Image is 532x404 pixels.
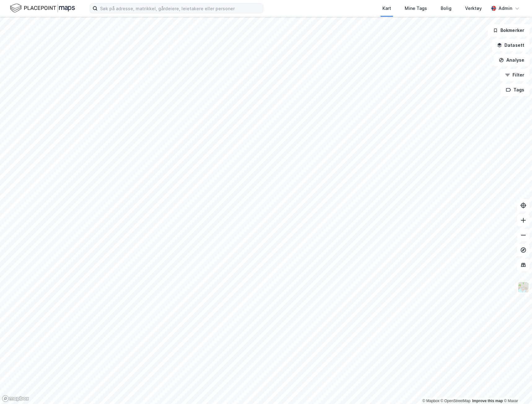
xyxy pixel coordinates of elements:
[501,374,532,404] div: Kontrollprogram for chat
[501,374,532,404] iframe: Chat Widget
[10,3,75,14] img: logo.f888ab2527a4732fd821a326f86c7f29.svg
[465,5,482,12] div: Verktøy
[382,5,391,12] div: Kart
[441,5,451,12] div: Bolig
[499,5,512,12] div: Admin
[98,4,263,13] input: Søk på adresse, matrikkel, gårdeiere, leietakere eller personer
[405,5,427,12] div: Mine Tags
